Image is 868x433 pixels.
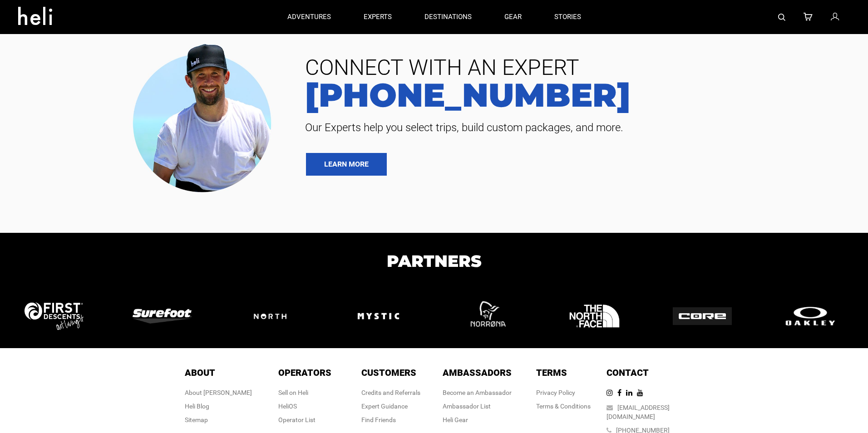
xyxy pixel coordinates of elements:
[364,12,392,22] p: experts
[278,367,331,378] span: Operators
[126,36,285,197] img: contact our team
[443,416,468,423] a: Heli Gear
[361,403,408,410] a: Expert Guidance
[781,305,840,328] img: logo
[361,367,416,378] span: Customers
[443,367,512,378] span: Ambassadors
[607,367,649,378] span: Contact
[361,415,420,424] div: Find Friends
[566,288,623,344] img: logo
[133,309,192,323] img: logo
[443,389,512,396] a: Become an Ambassador
[278,415,331,424] div: Operator List
[298,57,854,79] span: CONNECT WITH AN EXPERT
[361,389,420,396] a: Credits and Referrals
[185,367,215,378] span: About
[298,120,854,135] span: Our Experts help you select trips, build custom packages, and more.
[673,307,732,325] img: logo
[185,415,252,424] div: Sitemap
[241,301,300,332] img: logo
[185,403,209,410] a: Heli Blog
[536,403,591,410] a: Terms & Conditions
[278,403,297,410] a: HeliOS
[443,402,512,411] div: Ambassador List
[350,288,407,344] img: logo
[424,12,472,22] p: destinations
[298,79,854,111] a: [PHONE_NUMBER]
[458,288,515,344] img: logo
[306,153,387,176] a: LEARN MORE
[287,12,331,22] p: adventures
[185,388,252,397] div: About [PERSON_NAME]
[536,389,575,396] a: Privacy Policy
[25,302,84,330] img: logo
[278,388,331,397] div: Sell on Heli
[536,367,567,378] span: Terms
[607,404,670,420] a: [EMAIL_ADDRESS][DOMAIN_NAME]
[778,14,785,21] img: search-bar-icon.svg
